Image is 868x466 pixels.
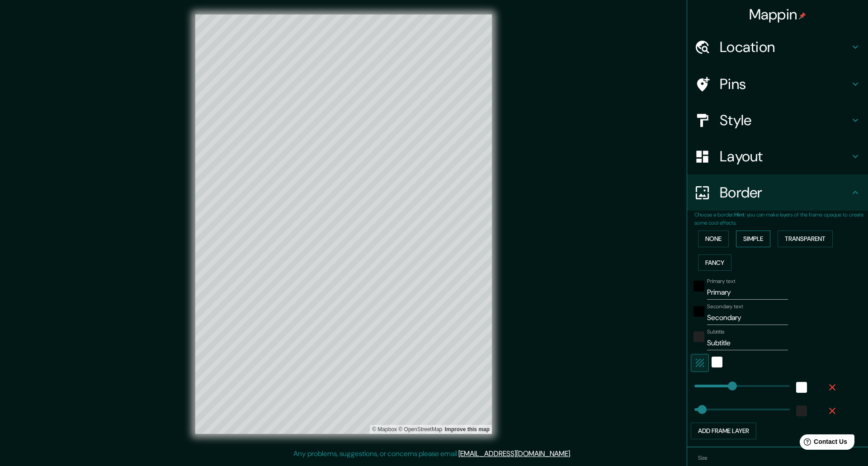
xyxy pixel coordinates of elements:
[720,38,850,56] h4: Location
[778,231,833,247] button: Transparent
[691,423,756,439] button: Add frame layer
[687,138,868,174] div: Layout
[720,111,850,129] h4: Style
[693,331,704,342] button: color-222222
[693,306,704,317] button: black
[398,426,442,433] a: OpenStreetMap
[799,12,806,19] img: pin-icon.png
[687,29,868,65] div: Location
[707,303,743,311] label: Secondary text
[698,231,729,247] button: None
[720,75,850,93] h4: Pins
[694,211,868,227] p: Choose a border. : you can make layers of the frame opaque to create some cool effects.
[698,454,708,461] label: Size
[734,211,745,218] b: Hint
[796,405,807,416] button: color-222222
[687,174,868,211] div: Border
[720,147,850,165] h4: Layout
[687,66,868,102] div: Pins
[372,426,397,433] a: Mapbox
[573,448,575,459] div: .
[693,281,704,292] button: black
[445,426,490,433] a: Map feedback
[736,231,770,247] button: Simple
[458,449,570,458] a: [EMAIL_ADDRESS][DOMAIN_NAME]
[687,102,868,138] div: Style
[707,278,735,285] label: Primary text
[707,328,725,336] label: Subtitle
[749,5,807,24] h4: Mappin
[293,448,571,459] p: Any problems, suggestions, or concerns please email .
[698,254,731,271] button: Fancy
[788,431,858,456] iframe: Help widget launcher
[720,184,850,202] h4: Border
[712,357,722,367] button: white
[796,382,807,393] button: white
[571,448,573,459] div: .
